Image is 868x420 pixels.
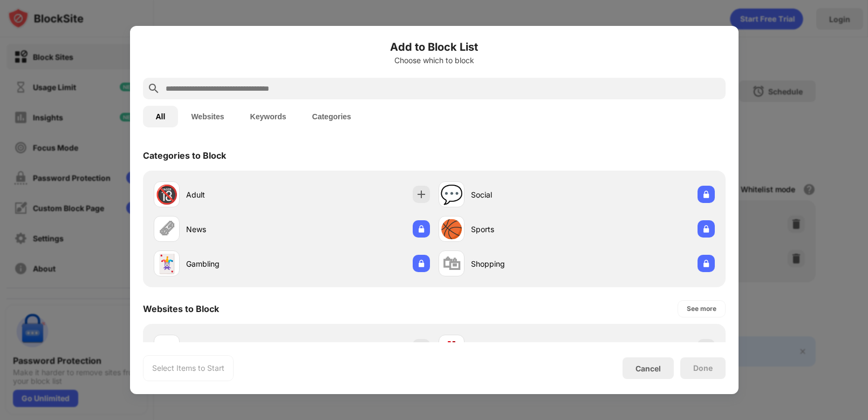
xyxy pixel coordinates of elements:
div: 💬 [440,184,463,206]
div: Categories to Block [143,150,226,161]
div: [DOMAIN_NAME] [186,342,292,354]
div: Choose which to block [143,56,726,65]
div: Gambling [186,258,292,269]
button: Categories [299,106,364,127]
button: Websites [178,106,237,127]
div: 🗞 [158,218,176,240]
div: See more [687,303,716,314]
div: 🛍 [442,253,461,275]
div: News [186,223,292,235]
button: All [143,106,179,127]
div: Cancel [635,364,661,373]
div: 🔞 [155,184,178,206]
div: Select Items to Start [152,363,224,374]
div: [DOMAIN_NAME] [471,342,577,354]
div: Websites to Block [143,303,219,314]
div: Social [471,189,577,200]
div: 🃏 [155,253,178,275]
div: 🏀 [440,218,463,240]
div: Adult [186,189,292,200]
div: Shopping [471,258,577,269]
h6: Add to Block List [143,39,726,55]
button: Keywords [237,106,299,127]
img: search.svg [147,82,160,95]
img: favicons [445,341,458,354]
img: favicons [160,341,173,354]
div: Done [693,364,713,372]
div: Sports [471,223,577,235]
